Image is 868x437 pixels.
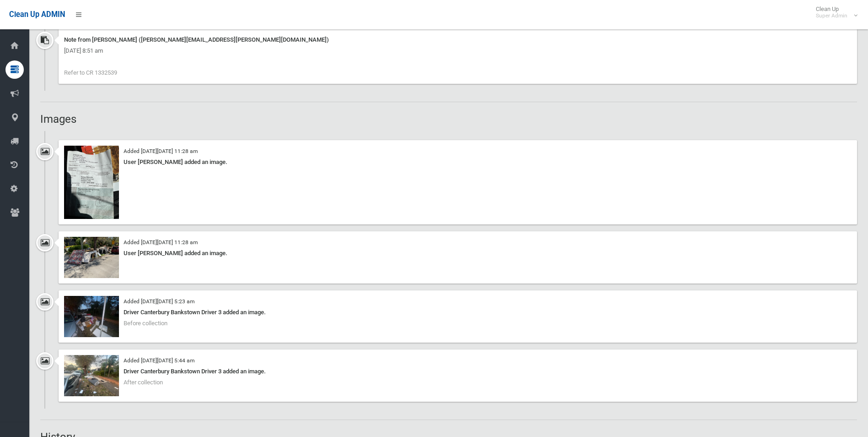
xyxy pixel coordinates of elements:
[124,379,163,386] span: After collection
[64,355,119,396] img: image.jpg
[64,45,852,56] div: [DATE] 8:51 am
[124,357,194,364] small: Added [DATE][DATE] 5:44 am
[124,239,198,246] small: Added [DATE][DATE] 11:28 am
[64,69,117,76] span: Refer to CR 1332539
[816,12,847,19] small: Super Admin
[64,237,119,278] img: image.jpg
[64,248,852,259] div: User [PERSON_NAME] added an image.
[64,157,852,168] div: User [PERSON_NAME] added an image.
[124,320,167,327] span: Before collection
[40,113,857,125] h2: Images
[811,5,857,19] span: Clean Up
[64,34,852,45] div: Note from [PERSON_NAME] ([PERSON_NAME][EMAIL_ADDRESS][PERSON_NAME][DOMAIN_NAME])
[64,307,852,318] div: Driver Canterbury Bankstown Driver 3 added an image.
[124,148,198,154] small: Added [DATE][DATE] 11:28 am
[64,146,119,219] img: image.jpg
[124,298,194,305] small: Added [DATE][DATE] 5:23 am
[64,366,852,377] div: Driver Canterbury Bankstown Driver 3 added an image.
[64,296,119,337] img: image.jpg
[9,10,65,19] span: Clean Up ADMIN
